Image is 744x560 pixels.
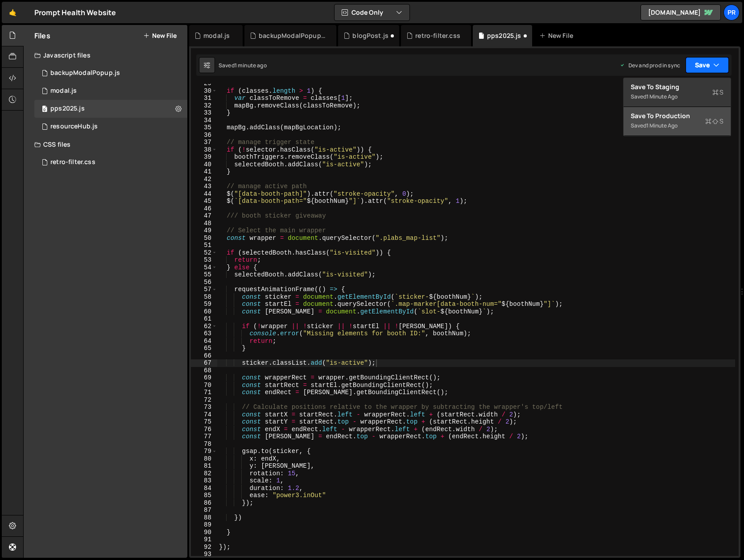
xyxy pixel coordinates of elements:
[191,448,217,455] div: 79
[203,31,230,40] div: modal.js
[191,536,217,544] div: 91
[191,374,217,382] div: 69
[191,279,217,286] div: 56
[191,301,217,308] div: 59
[631,91,723,102] div: Saved
[191,256,217,264] div: 53
[42,106,47,113] span: 0
[191,286,217,293] div: 57
[191,499,217,507] div: 86
[191,470,217,478] div: 82
[191,367,217,375] div: 68
[24,46,187,64] div: Javascript files
[705,117,723,126] span: S
[191,426,217,433] div: 76
[191,227,217,235] div: 49
[631,82,723,91] div: Save to Staging
[191,389,217,396] div: 71
[191,544,217,551] div: 92
[624,107,731,136] button: Save to ProductionS Saved1 minute ago
[191,168,217,176] div: 41
[34,100,187,118] div: 16625/45293.js
[191,271,217,279] div: 55
[2,2,24,23] a: 🤙
[631,111,723,120] div: Save to Production
[641,4,721,21] a: [DOMAIN_NAME]
[191,485,217,492] div: 84
[191,205,217,213] div: 46
[191,521,217,529] div: 89
[34,153,187,171] div: 16625/45443.css
[191,132,217,139] div: 36
[191,330,217,338] div: 63
[191,308,217,316] div: 60
[191,87,217,95] div: 30
[487,31,521,40] div: pps2025.js
[415,31,460,40] div: retro-filter.css
[50,105,85,113] div: pps2025.js
[259,31,326,40] div: backupModalPopup.js
[34,82,187,100] div: 16625/46324.js
[191,117,217,124] div: 34
[191,359,217,367] div: 67
[50,123,98,131] div: resourceHub.js
[50,158,95,166] div: retro-filter.css
[191,338,217,345] div: 64
[191,396,217,404] div: 72
[191,411,217,419] div: 74
[235,62,267,69] div: 1 minute ago
[191,433,217,441] div: 77
[191,345,217,352] div: 65
[191,492,217,499] div: 85
[24,136,187,153] div: CSS files
[34,31,50,41] h2: Files
[646,93,678,100] div: 1 minute ago
[191,529,217,536] div: 90
[34,7,116,18] div: Prompt Health Website
[624,78,731,107] button: Save to StagingS Saved1 minute ago
[191,382,217,389] div: 70
[712,88,723,97] span: S
[191,220,217,227] div: 48
[191,109,217,117] div: 33
[191,352,217,360] div: 66
[352,31,389,40] div: blogPost.js
[539,31,577,40] div: New File
[34,64,187,82] div: 16625/45860.js
[191,235,217,242] div: 50
[191,183,217,190] div: 43
[191,212,217,220] div: 47
[191,323,217,330] div: 62
[191,477,217,485] div: 83
[191,455,217,463] div: 80
[191,514,217,522] div: 88
[191,190,217,198] div: 44
[631,120,723,131] div: Saved
[219,62,267,69] div: Saved
[191,249,217,257] div: 52
[191,161,217,169] div: 40
[191,418,217,426] div: 75
[646,122,678,129] div: 1 minute ago
[191,153,217,161] div: 39
[191,139,217,146] div: 37
[191,95,217,102] div: 31
[191,264,217,272] div: 54
[191,146,217,154] div: 38
[191,506,217,514] div: 87
[191,441,217,448] div: 78
[191,80,217,87] div: 29
[191,176,217,183] div: 42
[143,32,177,39] button: New File
[686,57,729,73] button: Save
[50,69,120,77] div: backupModalPopup.js
[620,62,680,69] div: Dev and prod in sync
[723,4,740,21] a: Pr
[191,462,217,470] div: 81
[191,315,217,323] div: 61
[191,404,217,411] div: 73
[191,293,217,301] div: 58
[335,4,409,21] button: Code Only
[191,242,217,249] div: 51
